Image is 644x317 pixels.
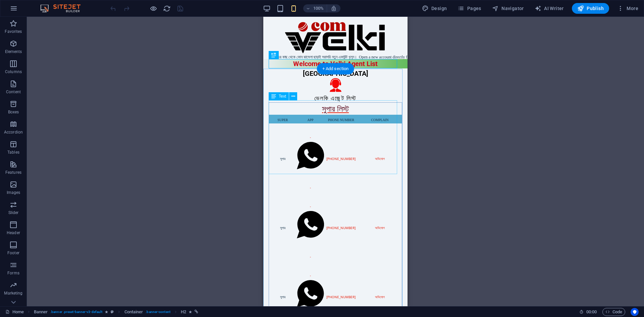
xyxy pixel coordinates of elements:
[492,5,524,12] span: Navigator
[532,3,567,14] button: AI Writer
[605,308,622,316] span: Code
[303,4,327,12] button: 100%
[5,29,22,34] p: Favorites
[189,310,192,314] i: Element contains an animation
[163,4,171,12] button: reload
[572,3,609,14] button: Publish
[5,49,22,54] p: Elements
[124,308,143,316] span: Click to select. Double-click to edit
[279,94,286,98] span: Text
[5,69,22,74] p: Columns
[489,3,527,14] button: Navigator
[579,308,597,316] h6: Session time
[4,129,23,135] p: Accordion
[602,308,625,316] button: Code
[455,3,484,14] button: Pages
[146,308,170,316] span: . banner-content
[34,308,199,316] nav: breadcrumb
[617,5,638,12] span: More
[331,5,337,11] i: On resize automatically adjust zoom level to fit chosen device.
[39,4,89,12] img: Editor Logo
[5,308,24,316] a: Click to cancel selection. Double-click to open Pages
[8,210,19,215] p: Slider
[50,308,102,316] span: . banner .preset-banner-v3-default
[7,230,20,235] p: Header
[149,4,157,12] button: Click here to leave preview mode and continue editing
[577,5,604,12] span: Publish
[7,270,19,276] p: Forms
[111,310,114,314] i: This element is a customizable preset
[7,150,19,155] p: Tables
[586,308,597,316] span: 00 00
[535,5,564,12] span: AI Writer
[313,4,324,12] h6: 100%
[6,89,21,95] p: Content
[419,3,450,14] button: Design
[5,170,21,175] p: Features
[163,5,171,12] i: Reload page
[34,308,48,316] span: Click to select. Double-click to edit
[614,3,641,14] button: More
[631,308,639,316] button: Usercentrics
[4,290,22,296] p: Marketing
[7,190,20,195] p: Images
[181,308,186,316] span: Click to select. Double-click to edit
[422,5,447,12] span: Design
[317,63,354,74] div: + Add section
[7,250,19,256] p: Footer
[195,310,198,314] i: This element is linked
[8,109,19,115] p: Boxes
[591,309,592,314] span: :
[105,310,108,314] i: Element contains an animation
[458,5,481,12] span: Pages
